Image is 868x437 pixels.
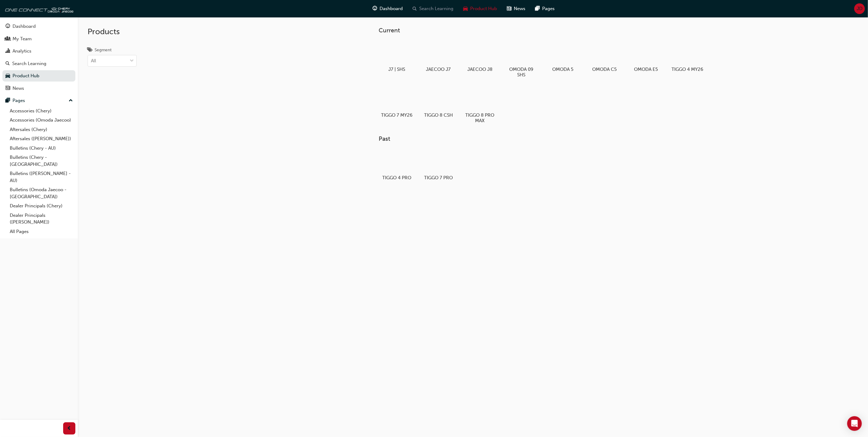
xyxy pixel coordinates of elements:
div: Dashboard [13,23,36,30]
img: oneconnect [3,2,73,15]
span: chart-icon [5,49,10,54]
span: JD [857,5,863,12]
a: Bulletins (Omoda Jaecoo - [GEOGRAPHIC_DATA]) [7,185,75,201]
div: Analytics [13,48,31,55]
span: pages-icon [535,5,540,13]
h5: TIGGO 8 CSH [423,112,455,118]
span: news-icon [5,86,10,91]
div: My Team [13,35,32,42]
span: car-icon [463,5,468,13]
a: JAECOO J8 [462,39,498,74]
span: pages-icon [5,98,10,104]
span: search-icon [413,5,417,13]
span: people-icon [5,36,10,42]
span: guage-icon [373,5,377,13]
a: Accessories (Omoda Jaecoo) [7,115,75,125]
span: Product Hub [470,5,497,12]
span: tags-icon [88,48,92,53]
h5: TIGGO 4 PRO [381,175,413,180]
div: Pages [13,97,25,104]
a: search-iconSearch Learning [408,2,459,15]
span: prev-icon [67,425,72,432]
a: TIGGO 8 PRO MAX [462,85,498,126]
h5: J7 | SHS [381,67,413,72]
button: DashboardMy TeamAnalyticsSearch LearningProduct HubNews [2,20,75,95]
a: OMODA 09 SHS [503,39,540,80]
h5: TIGGO 7 PRO [423,175,455,180]
button: Pages [2,95,75,106]
a: TIGGO 7 MY26 [379,85,415,120]
span: search-icon [5,61,10,67]
span: Search Learning [420,5,454,12]
a: TIGGO 8 CSH [420,85,457,120]
h3: Current [379,27,725,34]
span: guage-icon [5,24,10,29]
div: All [91,57,96,64]
a: TIGGO 4 PRO [379,147,415,183]
a: J7 | SHS [379,39,415,74]
h5: TIGGO 7 MY26 [381,112,413,118]
h5: OMODA 09 SHS [506,67,538,78]
a: pages-iconPages [531,2,560,15]
a: Search Learning [2,58,75,69]
a: Analytics [2,46,75,57]
a: TIGGO 7 PRO [420,147,457,183]
a: Accessories (Chery) [7,106,75,116]
h3: Past [379,135,725,142]
a: OMODA E5 [628,39,664,74]
a: Bulletins (Chery - AU) [7,144,75,153]
a: guage-iconDashboard [368,2,408,15]
span: Dashboard [380,5,403,12]
a: Dealer Principals (Chery) [7,201,75,211]
div: Segment [95,47,112,53]
a: Dashboard [2,21,75,32]
div: Search Learning [12,60,46,67]
a: JAECOO J7 [420,39,457,74]
h5: TIGGO 8 PRO MAX [464,112,496,123]
a: Aftersales ([PERSON_NAME]) [7,134,75,144]
a: car-iconProduct Hub [459,2,502,15]
a: Dealer Principals ([PERSON_NAME]) [7,211,75,227]
h5: JAECOO J7 [423,67,455,72]
a: My Team [2,33,75,45]
h5: JAECOO J8 [464,67,496,72]
span: Pages [542,5,555,12]
button: JD [854,3,865,14]
span: News [514,5,526,12]
span: news-icon [507,5,512,13]
a: Aftersales (Chery) [7,125,75,134]
div: News [13,85,24,92]
span: down-icon [130,57,134,65]
h5: OMODA E5 [630,67,662,72]
span: car-icon [5,73,10,79]
h2: Products [88,27,137,37]
h5: OMODA 5 [547,67,579,72]
span: up-icon [69,97,73,105]
a: Bulletins ([PERSON_NAME] - AU) [7,169,75,185]
a: OMODA 5 [545,39,581,74]
a: News [2,83,75,94]
h5: TIGGO 4 MY26 [672,67,704,72]
a: TIGGO 4 MY26 [669,39,706,74]
a: Bulletins (Chery - [GEOGRAPHIC_DATA]) [7,153,75,169]
h5: OMODA C5 [589,67,621,72]
div: Open Intercom Messenger [847,416,862,431]
a: All Pages [7,227,75,236]
a: OMODA C5 [586,39,623,74]
a: news-iconNews [502,2,531,15]
a: Product Hub [2,70,75,82]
